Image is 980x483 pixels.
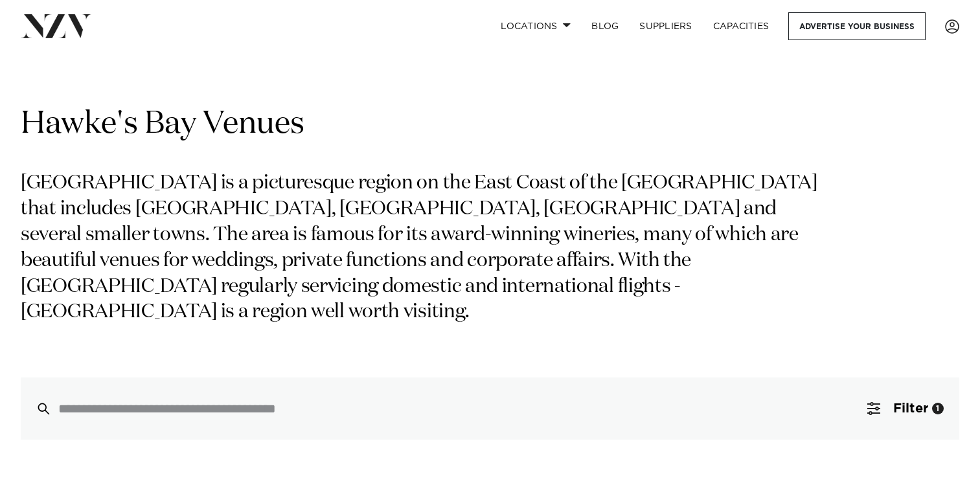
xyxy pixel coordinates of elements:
div: 1 [932,403,944,414]
a: Capacities [703,12,780,40]
a: Advertise your business [788,12,926,40]
img: nzv-logo.png [21,14,91,38]
span: Filter [893,402,928,415]
h1: Hawke's Bay Venues [21,104,959,145]
a: SUPPLIERS [629,12,702,40]
a: Locations [490,12,581,40]
button: Filter1 [852,377,959,440]
a: BLOG [581,12,629,40]
p: [GEOGRAPHIC_DATA] is a picturesque region on the East Coast of the [GEOGRAPHIC_DATA] that include... [21,171,821,326]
